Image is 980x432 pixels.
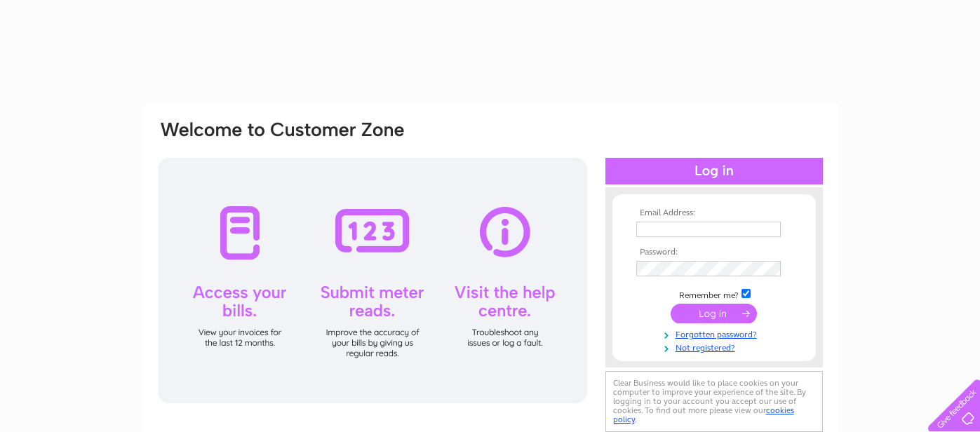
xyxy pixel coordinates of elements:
[671,304,757,323] input: Submit
[613,405,794,424] a: cookies policy
[605,371,823,432] div: Clear Business would like to place cookies on your computer to improve your experience of the sit...
[633,208,796,218] th: Email Address:
[633,287,796,301] td: Remember me?
[636,327,796,340] a: Forgotten password?
[633,248,796,257] th: Password:
[636,340,796,353] a: Not registered?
